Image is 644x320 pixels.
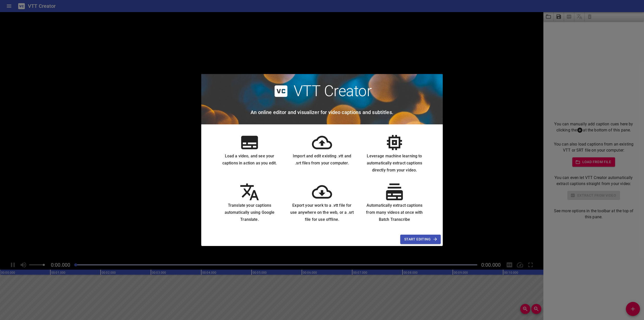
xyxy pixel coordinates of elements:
[251,108,393,116] h6: An online editor and visualizer for video captions and subtitles.
[404,236,437,242] span: Start Editing
[217,202,282,223] h6: Translate your captions automatically using Google Translate.
[294,82,372,100] h2: VTT Creator
[400,235,441,244] button: Start Editing
[362,153,427,174] h6: Leverage machine learning to automatically extract captions directly from your video.
[217,153,282,167] h6: Load a video, and see your captions in action as you edit.
[362,202,427,223] h6: Automatically extract captions from many videos at once with Batch Transcribe
[290,153,354,167] h6: Import and edit existing .vtt and .srt files from your computer.
[290,202,354,223] h6: Export your work to a .vtt file for use anywhere on the web, or a .srt file for use offline.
